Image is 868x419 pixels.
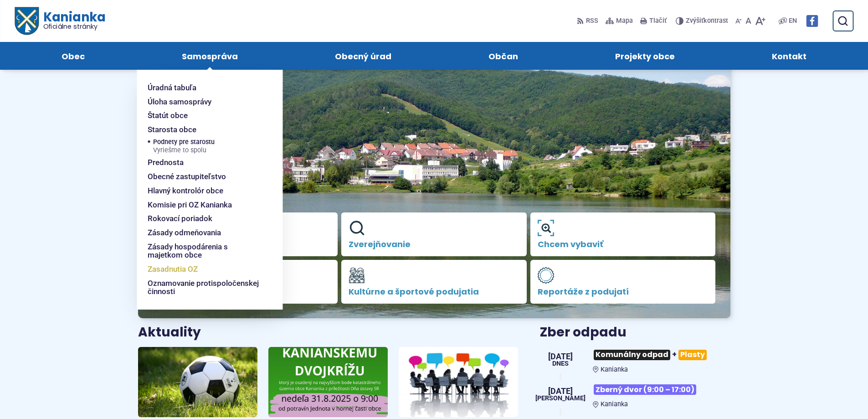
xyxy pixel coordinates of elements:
[349,287,519,296] span: Kultúrne a športové podujatia
[153,137,215,156] span: Podnety pre starostu
[148,155,184,170] span: Prednosta
[576,42,714,70] a: Projekty obce
[148,95,211,109] span: Úloha samosprávy
[148,198,232,212] span: Komisie pri OZ Kanianka
[548,361,573,367] span: Dnes
[538,287,709,296] span: Reportáže z podujatí
[535,395,586,402] span: [PERSON_NAME]
[148,81,261,95] a: Úradná tabuľa
[148,262,198,276] span: Zasadnutia OZ
[530,260,716,304] a: Reportáže z podujatí
[148,212,212,226] span: Rokovací poriadok
[148,184,261,198] a: Hlavný kontrolór obce
[806,15,818,27] img: Prejsť na Facebook stránku
[295,42,431,70] a: Obecný úrad
[615,42,675,70] span: Projekty obce
[138,326,201,340] h3: Aktuality
[341,260,527,304] a: Kultúrne a športové podujatia
[638,11,668,31] button: Tlačiť
[349,240,519,249] span: Zverejňovanie
[686,17,728,25] span: kontrast
[616,16,633,26] span: Mapa
[148,81,196,95] span: Úradná tabuľa
[772,42,806,70] span: Kontakt
[540,381,730,408] a: Zberný dvor (9:00 – 17:00) Kanianka [DATE] [PERSON_NAME]
[676,11,730,31] button: Zvýšiťkontrast
[148,95,261,109] a: Úloha samosprávy
[734,11,744,31] button: Zmenšiť veľkosť písma
[577,11,600,31] a: RSS
[15,7,105,35] a: Logo Kanianka, prejsť na domovskú stránku.
[594,384,696,395] span: Zberný dvor (9:00 – 17:00)
[488,42,518,70] span: Občan
[540,326,730,340] h3: Zber odpadu
[586,16,598,26] span: RSS
[787,16,799,26] a: EN
[22,42,124,70] a: Obec
[15,7,38,35] img: Prejsť na domovskú stránku
[538,240,709,249] span: Chcem vybaviť
[733,42,846,70] a: Kontakt
[341,212,527,256] a: Zverejňovanie
[148,109,261,123] a: Štatút obce
[686,17,704,25] span: Zvýšiť
[148,276,261,299] a: Oznamovanie protispoločenskej činnosti
[153,147,215,154] span: Vyriešme to spolu
[148,170,226,184] span: Obecné zastupiteľstvo
[38,11,105,30] h1: Kanianka
[148,155,261,170] a: Prednosta
[148,123,196,137] span: Starosta obce
[142,42,277,70] a: Samospráva
[744,11,753,31] button: Nastaviť pôvodnú veľkosť písma
[148,262,261,276] a: Zasadnutia OZ
[594,350,670,360] span: Komunálny odpad
[148,240,261,262] a: Zásady hospodárenia s majetkom obce
[604,11,635,31] a: Mapa
[43,23,105,30] span: Oficiálne stránky
[753,11,767,31] button: Zväčšiť veľkosť písma
[148,226,261,240] a: Zásady odmeňovania
[678,350,707,360] span: Plasty
[601,366,628,373] span: Kanianka
[649,17,667,25] span: Tlačiť
[148,184,223,198] span: Hlavný kontrolór obce
[540,346,730,373] a: Komunálny odpad+Plasty Kanianka [DATE] Dnes
[182,42,238,70] span: Samospráva
[530,212,716,256] a: Chcem vybaviť
[148,226,221,240] span: Zásady odmeňovania
[548,352,573,361] span: [DATE]
[449,42,558,70] a: Občan
[789,16,797,26] span: EN
[148,109,188,123] span: Štatút obce
[535,387,586,395] span: [DATE]
[62,42,85,70] span: Obec
[148,212,261,226] a: Rokovací poriadok
[601,400,628,408] span: Kanianka
[593,346,730,364] h3: +
[148,198,261,212] a: Komisie pri OZ Kanianka
[148,170,261,184] a: Obecné zastupiteľstvo
[148,123,261,137] a: Starosta obce
[335,42,391,70] span: Obecný úrad
[153,137,261,156] a: Podnety pre starostuVyriešme to spolu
